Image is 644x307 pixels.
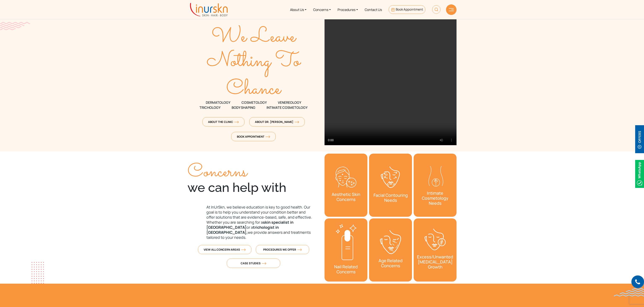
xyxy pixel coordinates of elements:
[335,224,356,260] img: Nail-Related-Conditions
[287,2,310,17] a: About Us
[227,259,280,268] a: Case Studiesorange-arrow
[207,46,302,77] text: Nothing To
[278,100,301,105] span: VENEREOLOGY
[380,166,401,189] img: Facial Contouring Needs-icon-1
[241,249,246,251] img: orange-arrow
[262,262,266,265] img: orange-arrow
[202,117,244,126] a: About The Clinicorange-arrow
[369,218,412,282] a: Age Related Concerns
[614,288,644,296] img: bluewave
[294,121,299,123] img: orange-arrow
[206,100,230,105] span: DERMATOLOGY
[325,154,367,217] div: 2 / 2
[369,154,412,217] a: Facial Contouring Needs
[325,218,367,282] div: 1 / 2
[310,2,334,17] a: Concerns
[325,154,367,217] a: Aesthetic Skin Concerns
[369,191,412,205] h3: Facial Contouring Needs
[380,230,401,254] img: Age-Related-Concerns
[297,249,302,251] img: orange-arrow
[369,218,412,282] div: 1 / 2
[425,163,446,186] img: Intimate-dermat-concerns
[414,252,457,272] h3: Excess/Unwanted [MEDICAL_DATA] Growth
[635,160,644,188] img: Whatsappicon
[234,121,239,123] img: orange-arrow
[208,120,239,124] span: About The Clinic
[449,8,454,11] img: hamLine.svg
[396,7,423,12] span: Book Appointment
[206,220,293,230] strong: skin specialist in [GEOGRAPHIC_DATA]
[414,154,457,217] div: 1 / 2
[335,167,356,188] img: Concerns-icon2
[325,262,367,276] h3: Nail Related Concerns
[232,105,255,110] span: Body Shaping
[265,136,270,138] img: orange-arrow
[369,154,412,217] div: 1 / 2
[226,74,282,105] text: Chance
[389,5,425,14] a: Book Appointment
[255,120,299,124] span: About Dr. [PERSON_NAME]
[361,2,385,17] a: Contact Us
[187,164,319,195] div: we can help with
[325,218,367,282] a: Nail Related Concerns
[187,205,319,240] p: At InUrSkn, we believe education is key to good health. Our goal is to help you understand your c...
[325,190,367,204] h3: Aesthetic Skin Concerns
[414,218,457,282] div: 2 / 2
[414,189,457,208] h3: Intimate Cosmetology Needs
[231,132,276,141] a: Book Appointmentorange-arrow
[267,105,307,110] span: Intimate Cosmetology
[249,117,305,126] a: About Dr. [PERSON_NAME]orange-arrow
[198,245,251,254] a: View All Concern Areasorange-arrow
[204,248,246,251] span: View All Concern Areas
[190,3,228,16] img: inurskn-logo
[241,261,266,265] span: Case Studies
[635,125,644,153] img: offerBt
[432,5,441,14] img: HeaderSearch
[211,22,297,53] text: We Leave
[369,256,412,270] h3: Age Related Concerns
[241,100,267,105] span: COSMETOLOGY
[425,229,446,250] img: Unwanted-Body-Hair-Growth-Icon-1
[187,158,247,186] span: Concerns
[199,105,220,110] span: TRICHOLOGY
[334,2,361,17] a: Procedures
[263,248,302,251] span: Procedures We Offer
[237,135,270,138] span: Book Appointment
[206,225,279,235] strong: trichologist in [GEOGRAPHIC_DATA],
[414,154,457,217] a: Intimate Cosmetology Needs
[414,218,457,282] a: Excess/Unwanted [MEDICAL_DATA] Growth
[635,171,644,176] a: Whatsappicon
[256,245,309,254] a: Procedures We Offerorange-arrow
[32,262,44,284] img: dotes1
